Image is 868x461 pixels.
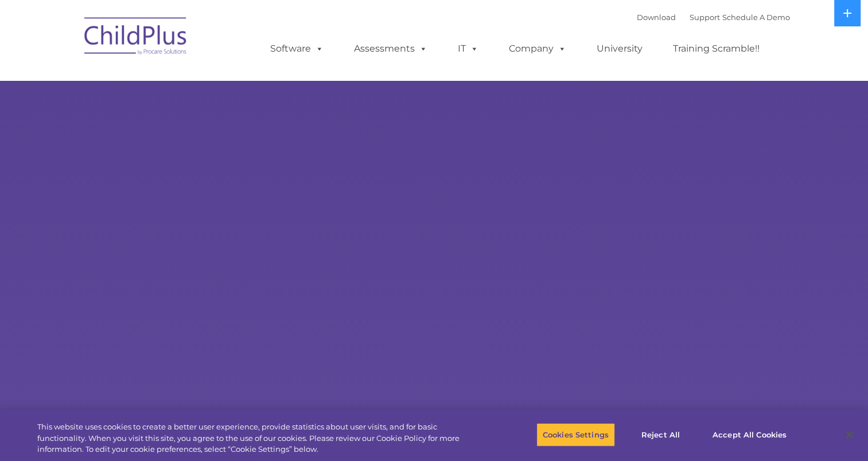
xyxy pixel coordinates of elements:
a: Support [690,13,720,22]
button: Close [837,422,862,447]
a: Download [637,13,676,22]
a: Software [259,37,335,60]
a: University [585,37,654,60]
span: Last name [159,76,194,84]
a: Company [497,37,578,60]
font: | [637,13,790,22]
button: Reject All [625,423,696,447]
button: Accept All Cookies [706,423,793,447]
a: IT [446,37,490,60]
span: Phone number [159,123,208,131]
a: Assessments [342,37,439,60]
button: Cookies Settings [536,423,615,447]
a: Training Scramble!! [661,37,771,60]
div: This website uses cookies to create a better user experience, provide statistics about user visit... [37,421,477,455]
img: ChildPlus by Procare Solutions [79,9,193,67]
a: Schedule A Demo [722,13,790,22]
